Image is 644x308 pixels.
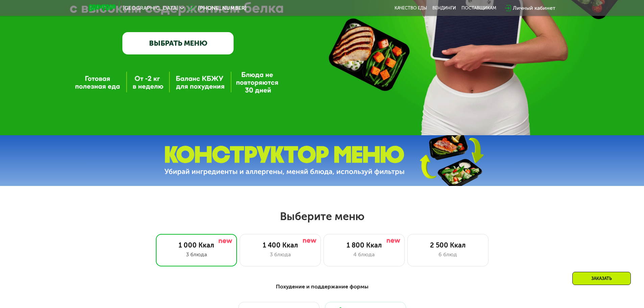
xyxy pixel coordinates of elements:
[395,5,427,11] a: Качество еды
[331,251,398,259] div: 4 блюда
[247,251,314,259] div: 3 блюда
[122,32,234,54] a: ВЫБРАТЬ МЕНЮ
[513,4,555,12] div: Личный кабинет
[572,272,631,285] div: Заказать
[163,241,230,249] div: 1 000 Ккал
[461,5,496,11] div: поставщикам
[123,5,178,11] span: [GEOGRAPHIC_DATA]
[163,251,230,259] div: 3 блюда
[414,241,481,249] div: 2 500 Ккал
[414,251,481,259] div: 6 блюд
[432,5,456,11] a: Вендинги
[122,283,522,291] div: Похудение и поддержание формы
[22,210,622,223] h2: Выберите меню
[331,241,398,249] div: 1 800 Ккал
[187,4,246,12] a: [PHONE_NUMBER]
[247,241,314,249] div: 1 400 Ккал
